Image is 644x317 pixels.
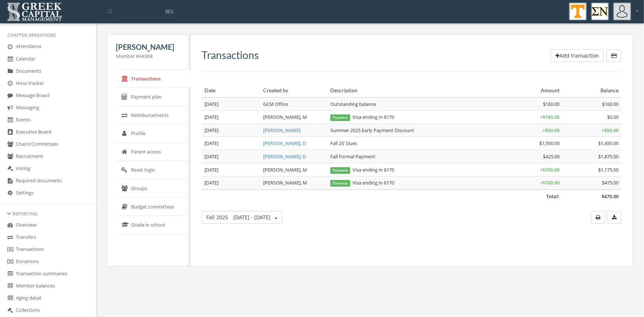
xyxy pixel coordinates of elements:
[202,124,260,137] td: [DATE]
[202,176,260,190] td: [DATE]
[330,87,501,94] div: Description
[330,140,357,147] span: Fall 25' Dues
[206,214,271,221] span: Fall 2025
[116,42,174,51] span: [PERSON_NAME]
[540,179,560,186] span: + $700.00
[607,114,619,120] span: $0.00
[330,180,350,187] span: Payment
[202,163,260,176] td: [DATE]
[330,167,350,174] span: Payment
[263,140,306,147] a: [PERSON_NAME], D
[116,124,190,143] a: Profile
[598,140,619,147] span: $1,450.00
[330,114,394,120] span: Visa ending in 6170
[602,193,619,200] span: $475.00
[543,101,560,107] span: $160.00
[7,211,89,217] div: Reporting
[543,127,560,134] span: + $50.00
[327,97,504,111] td: Outstanding balance
[602,101,619,107] span: $160.00
[116,70,190,88] a: Transactions
[116,88,190,106] a: Payment plan
[263,179,307,186] span: [PERSON_NAME], M
[202,190,563,203] td: Total:
[233,214,271,221] span: [DATE] - [DATE]
[507,87,559,94] div: Amount
[116,179,190,198] a: Groups
[551,49,604,62] button: Add transaction
[202,111,260,124] td: [DATE]
[330,166,394,173] span: Visa ending in 6170
[540,140,560,147] span: $1,500.00
[263,153,306,160] a: [PERSON_NAME], D
[263,114,307,120] span: [PERSON_NAME], M
[566,87,619,94] div: Balance
[202,211,282,224] button: Fall 2025[DATE] - [DATE]
[330,127,414,134] span: Summer 2025 Early Payment Discount
[602,127,619,134] span: + $50.00
[540,114,560,120] span: + $160.00
[116,198,190,216] a: Budget committees
[598,153,619,160] span: $1,875.00
[116,143,190,161] a: Parent access
[543,153,560,160] span: $425.00
[263,87,324,94] div: Created by
[330,114,350,121] span: Payment
[204,87,257,94] div: Date
[598,166,619,173] span: $1,175.00
[139,53,152,59] span: AK968
[116,161,190,179] a: Reset login
[165,8,174,15] span: ⌘K
[116,106,190,125] a: Reimbursements
[260,97,327,111] td: GCM Office
[330,179,394,186] span: Visa ending in 6170
[263,127,300,134] a: [PERSON_NAME]
[116,53,182,60] div: Member #
[263,166,307,173] span: [PERSON_NAME], M
[202,97,260,111] td: [DATE]
[330,153,375,160] span: Fall Formal Payment
[202,150,260,163] td: [DATE]
[540,166,560,173] span: + $700.00
[202,49,259,61] h3: Transactions
[202,137,260,150] td: [DATE]
[602,179,619,186] span: $475.00
[116,216,190,234] a: Grade in school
